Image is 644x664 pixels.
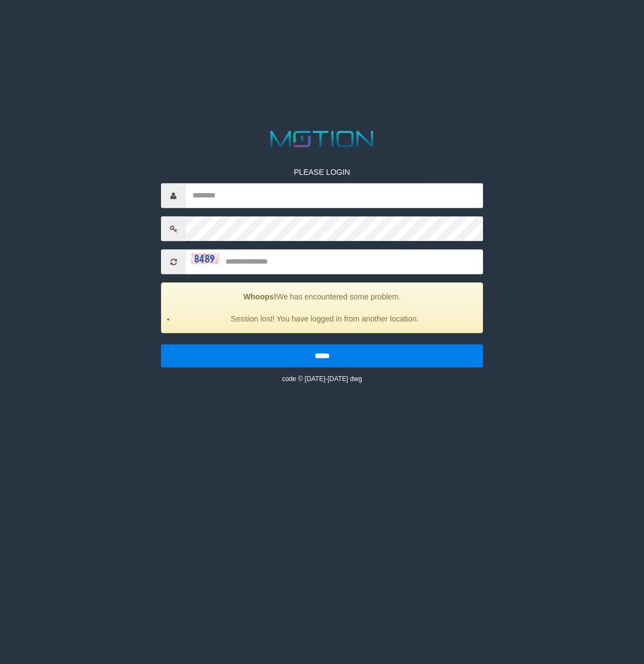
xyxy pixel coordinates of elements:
[175,313,474,324] li: Session lost! You have logged in from another location.
[161,282,483,333] div: We has encountered some problem.
[243,292,276,301] strong: Whoops!
[161,167,483,178] p: PLEASE LOGIN
[191,253,219,264] img: captcha
[266,128,378,150] img: MOTION_logo.png
[282,375,362,383] small: code © [DATE]-[DATE] dwg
